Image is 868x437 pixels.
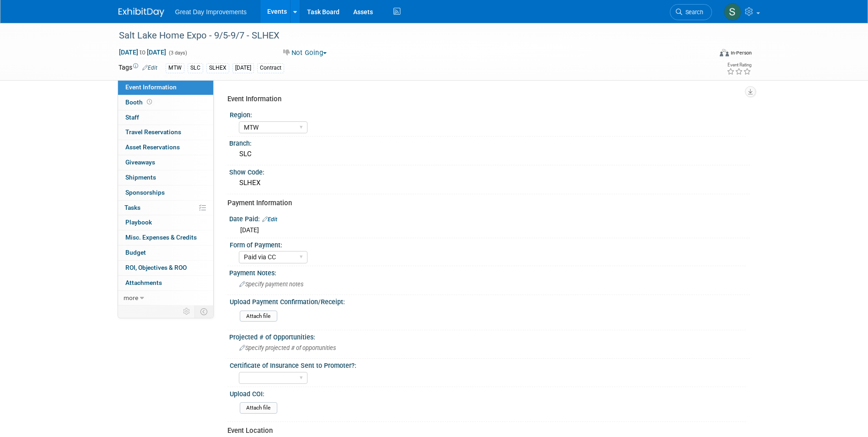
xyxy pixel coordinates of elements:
a: Search [670,4,712,20]
div: Branch: [229,137,750,148]
a: Edit [262,216,277,223]
span: Playbook [125,218,152,226]
span: Tasks [124,204,140,211]
div: SLC [188,63,203,73]
a: Giveaways [118,155,213,170]
div: Salt Lake Home Expo - 9/5-9/7 - SLHEX [116,27,698,44]
div: Projected # of Opportunities: [229,330,750,342]
a: Sponsorships [118,186,213,200]
span: Sponsorships [125,189,165,196]
td: Personalize Event Tab Strip [179,306,195,317]
span: Specify payment notes [239,281,303,288]
img: ExhibitDay [119,8,164,17]
div: Payment Notes: [229,266,750,278]
div: Payment Information [227,198,743,208]
a: Asset Reservations [118,140,213,155]
span: more [124,294,138,301]
img: Format-Inperson.png [720,49,729,56]
a: Booth [118,95,213,110]
div: Date Paid: [229,212,750,224]
span: Budget [125,249,146,256]
div: MTW [166,63,184,73]
div: Event Location [227,426,743,436]
a: ROI, Objectives & ROO [118,261,213,275]
a: Edit [142,65,157,71]
a: Tasks [118,201,213,215]
button: Not Going [280,48,330,58]
a: Travel Reservations [118,125,213,140]
span: to [138,49,147,56]
a: more [118,291,213,306]
span: Search [682,9,703,16]
div: Region: [230,108,746,120]
span: ROI, Objectives & ROO [125,264,187,271]
a: Attachments [118,276,213,290]
span: Great Day Improvements [175,8,247,16]
span: Staff [125,114,139,121]
div: Show Code: [229,165,750,177]
span: Giveaways [125,158,155,166]
div: Contract [257,63,284,73]
span: Specify projected # of opportunities [239,344,336,351]
span: Travel Reservations [125,128,181,136]
div: Upload COI: [230,387,746,399]
td: Tags [119,63,157,73]
span: Asset Reservations [125,143,180,151]
div: Certificate of Insurance Sent to Promoter?: [230,359,746,370]
div: Form of Payment: [230,238,746,250]
div: Event Rating [727,63,751,67]
div: SLC [236,147,743,161]
span: Shipments [125,174,156,181]
div: Upload Payment Confirmation/Receipt: [230,295,746,306]
div: Event Format [658,48,752,61]
div: SLHEX [236,176,743,190]
span: Misc. Expenses & Credits [125,234,197,241]
div: SLHEX [206,63,229,73]
a: Shipments [118,170,213,185]
a: Playbook [118,215,213,230]
span: [DATE] [240,226,259,234]
span: Booth [125,98,154,106]
a: Budget [118,246,213,260]
span: [DATE] [DATE] [119,48,167,56]
div: In-Person [730,49,752,56]
td: Toggle Event Tabs [194,306,213,317]
span: (3 days) [168,50,187,56]
a: Misc. Expenses & Credits [118,230,213,245]
img: Sha'Nautica Sales [724,3,741,21]
span: Booth not reserved yet [145,98,154,105]
a: Staff [118,110,213,125]
div: [DATE] [232,63,254,73]
span: Event Information [125,83,177,91]
a: Event Information [118,80,213,95]
span: Attachments [125,279,162,286]
div: Event Information [227,94,743,104]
